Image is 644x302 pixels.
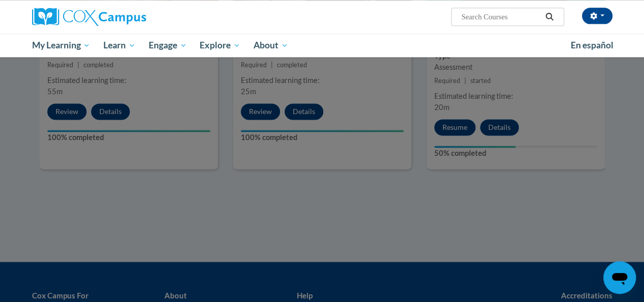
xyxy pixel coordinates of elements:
span: About [254,39,288,51]
div: Main menu [24,34,620,57]
a: En español [564,35,620,56]
button: Account Settings [582,8,612,24]
span: En español [571,40,613,50]
a: About [247,34,295,57]
img: Cox Campus [32,8,146,26]
iframe: Button to launch messaging window [603,261,636,294]
a: Cox Campus [32,8,215,26]
span: Engage [149,39,187,51]
a: Learn [97,34,142,57]
span: Learn [103,39,135,51]
button: Search [542,11,557,23]
a: Explore [193,34,247,57]
span: Explore [200,39,240,51]
a: My Learning [25,34,97,57]
a: Engage [142,34,193,57]
span: My Learning [32,39,90,51]
input: Search Courses [460,11,542,23]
